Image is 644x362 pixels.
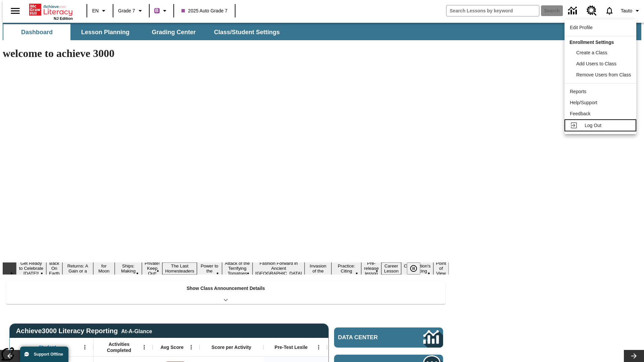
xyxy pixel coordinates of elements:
[585,123,601,128] span: Log Out
[576,72,631,77] span: Remove Users from Class
[3,5,98,11] body: Maximum 600 characters Press Escape to exit toolbar Press Alt + F10 to reach toolbar
[576,61,616,66] span: Add Users to Class
[570,25,593,30] span: Edit Profile
[570,89,586,94] span: Reports
[576,50,607,55] span: Create a Class
[570,100,597,105] span: Help/Support
[570,40,614,45] span: Enrollment Settings
[570,111,590,116] span: Feedback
